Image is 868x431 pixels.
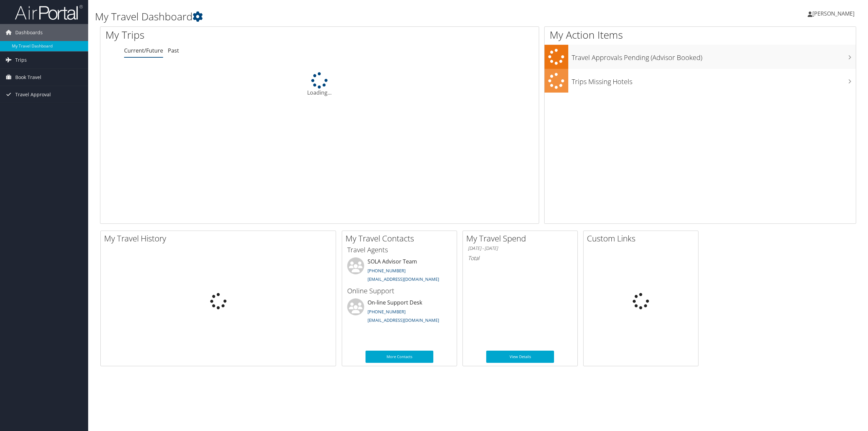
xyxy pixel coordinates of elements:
[95,9,606,24] h1: My Travel Dashboard
[545,28,856,42] h1: My Action Items
[344,257,455,285] li: SOLA Advisor Team
[468,254,572,262] h6: Total
[368,309,406,315] a: [PHONE_NUMBER]
[15,24,43,41] span: Dashboards
[344,298,455,326] li: On-line Support Desk
[545,69,856,93] a: Trips Missing Hotels
[368,268,406,274] a: [PHONE_NUMBER]
[100,72,539,97] div: Loading...
[104,233,336,244] h2: My Travel History
[347,286,452,296] h3: Online Support
[15,4,83,20] img: airportal-logo.png
[366,351,433,363] a: More Contacts
[15,69,41,86] span: Book Travel
[105,28,351,42] h1: My Trips
[572,74,856,86] h3: Trips Missing Hotels
[368,276,439,282] a: [EMAIL_ADDRESS][DOMAIN_NAME]
[572,50,856,62] h3: Travel Approvals Pending (Advisor Booked)
[347,245,452,255] h3: Travel Agents
[346,233,457,244] h2: My Travel Contacts
[812,10,854,17] span: [PERSON_NAME]
[15,52,27,68] span: Trips
[15,86,51,103] span: Travel Approval
[808,3,861,24] a: [PERSON_NAME]
[124,47,163,54] a: Current/Future
[468,245,572,252] h6: [DATE] - [DATE]
[587,233,698,244] h2: Custom Links
[368,317,439,323] a: [EMAIL_ADDRESS][DOMAIN_NAME]
[545,45,856,69] a: Travel Approvals Pending (Advisor Booked)
[486,351,554,363] a: View Details
[466,233,577,244] h2: My Travel Spend
[168,47,179,54] a: Past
